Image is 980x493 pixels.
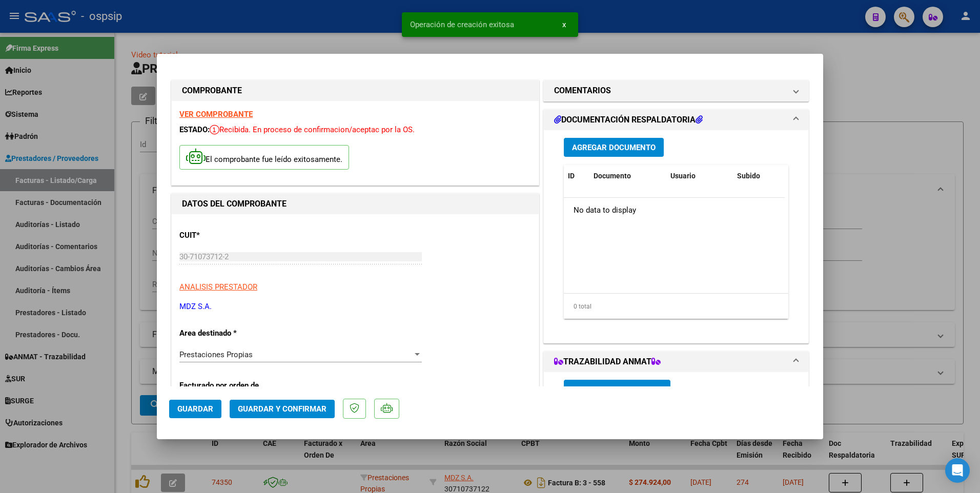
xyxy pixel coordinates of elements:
[179,380,285,392] p: Facturado por orden de
[945,458,970,483] div: Open Intercom Messenger
[410,19,514,30] span: Operación de creación exitosa
[179,327,285,339] p: Area destinado *
[564,165,589,187] datatable-header-cell: ID
[179,110,253,119] a: VER COMPROBANTE
[572,385,662,394] span: Agregar Trazabilidad
[554,356,661,368] h1: TRAZABILIDAD ANMAT
[666,165,733,187] datatable-header-cell: Usuario
[564,294,788,319] div: 0 total
[179,301,531,313] p: MDZ S.A.
[182,86,242,95] strong: COMPROBANTE
[589,165,666,187] datatable-header-cell: Documento
[179,230,285,241] p: CUIT
[177,404,213,414] span: Guardar
[670,172,696,180] span: Usuario
[179,282,257,292] span: ANALISIS PRESTADOR
[572,143,656,152] span: Agregar Documento
[210,125,415,134] span: Recibida. En proceso de confirmacion/aceptac por la OS.
[594,172,631,180] span: Documento
[179,125,210,134] span: ESTADO:
[179,350,253,359] span: Prestaciones Propias
[554,85,611,97] h1: COMENTARIOS
[784,165,835,187] datatable-header-cell: Acción
[544,352,808,372] mat-expansion-panel-header: TRAZABILIDAD ANMAT
[554,15,574,34] button: x
[564,198,785,223] div: No data to display
[568,172,575,180] span: ID
[182,199,287,209] strong: DATOS DEL COMPROBANTE
[169,400,221,418] button: Guardar
[733,165,784,187] datatable-header-cell: Subido
[562,20,566,29] span: x
[238,404,326,414] span: Guardar y Confirmar
[554,114,703,126] h1: DOCUMENTACIÓN RESPALDATORIA
[564,138,664,157] button: Agregar Documento
[544,110,808,130] mat-expansion-panel-header: DOCUMENTACIÓN RESPALDATORIA
[544,80,808,101] mat-expansion-panel-header: COMENTARIOS
[737,172,760,180] span: Subido
[230,400,335,418] button: Guardar y Confirmar
[544,130,808,343] div: DOCUMENTACIÓN RESPALDATORIA
[179,145,349,170] p: El comprobante fue leído exitosamente.
[564,380,670,399] button: Agregar Trazabilidad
